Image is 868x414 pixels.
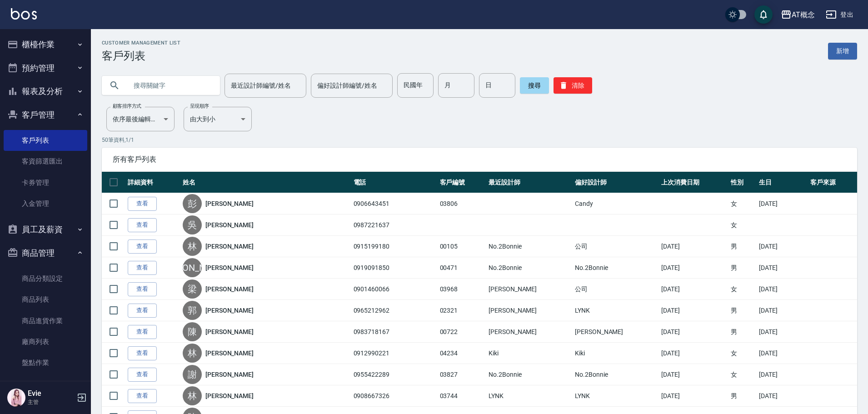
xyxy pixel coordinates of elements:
[351,172,438,193] th: 電話
[728,364,757,385] td: 女
[728,385,757,407] td: 男
[554,77,592,94] button: 清除
[757,172,808,193] th: 生日
[757,279,808,300] td: [DATE]
[4,241,87,265] button: 商品管理
[822,6,857,23] button: 登出
[183,322,202,341] div: 陳
[4,218,87,241] button: 員工及薪資
[4,268,87,289] a: 商品分類設定
[757,257,808,279] td: [DATE]
[4,151,87,172] a: 客資篩選匯出
[351,385,438,407] td: 0908667326
[659,385,728,407] td: [DATE]
[125,172,180,193] th: 詳細資料
[4,130,87,151] a: 客戶列表
[659,300,728,321] td: [DATE]
[4,331,87,352] a: 廠商列表
[127,73,213,98] input: 搜尋關鍵字
[438,343,486,364] td: 04234
[128,218,157,232] a: 查看
[728,236,757,257] td: 男
[438,300,486,321] td: 02321
[438,364,486,385] td: 03827
[486,236,573,257] td: No.2Bonnie
[757,343,808,364] td: [DATE]
[438,257,486,279] td: 00471
[351,300,438,321] td: 0965212962
[486,300,573,321] td: [PERSON_NAME]
[757,300,808,321] td: [DATE]
[205,306,254,315] a: [PERSON_NAME]
[4,33,87,56] button: 櫃檯作業
[4,172,87,193] a: 卡券管理
[754,5,773,24] button: save
[351,364,438,385] td: 0955422289
[728,300,757,321] td: 男
[659,236,728,257] td: [DATE]
[438,385,486,407] td: 03744
[128,325,157,339] a: 查看
[128,261,157,275] a: 查看
[757,193,808,214] td: [DATE]
[28,389,74,398] h5: Evie
[190,103,209,110] label: 呈現順序
[659,364,728,385] td: [DATE]
[573,364,659,385] td: No.2Bonnie
[351,193,438,214] td: 0906643451
[573,279,659,300] td: 公司
[205,391,254,400] a: [PERSON_NAME]
[351,279,438,300] td: 0901460066
[183,344,202,363] div: 林
[728,343,757,364] td: 女
[486,343,573,364] td: Kiki
[205,263,254,272] a: [PERSON_NAME]
[113,103,141,110] label: 顧客排序方式
[128,282,157,296] a: 查看
[351,321,438,343] td: 0983718167
[4,193,87,214] a: 入金管理
[728,257,757,279] td: 男
[11,8,37,20] img: Logo
[128,239,157,254] a: 查看
[573,343,659,364] td: Kiki
[4,377,87,400] button: 紅利點數設定
[659,321,728,343] td: [DATE]
[205,220,254,229] a: [PERSON_NAME]
[106,107,175,131] div: 依序最後編輯時間
[205,370,254,379] a: [PERSON_NAME]
[128,346,157,360] a: 查看
[205,199,254,208] a: [PERSON_NAME]
[183,237,202,256] div: 林
[728,214,757,236] td: 女
[757,364,808,385] td: [DATE]
[777,5,818,24] button: AT概念
[659,172,728,193] th: 上次消費日期
[573,193,659,214] td: Candy
[573,300,659,321] td: LYNK
[573,172,659,193] th: 偏好設計師
[828,43,857,60] a: 新增
[438,172,486,193] th: 客戶編號
[351,343,438,364] td: 0912990221
[520,77,549,94] button: 搜尋
[486,257,573,279] td: No.2Bonnie
[573,236,659,257] td: 公司
[102,50,180,62] h3: 客戶列表
[728,193,757,214] td: 女
[808,172,857,193] th: 客戶來源
[659,343,728,364] td: [DATE]
[486,364,573,385] td: No.2Bonnie
[351,236,438,257] td: 0915199180
[486,279,573,300] td: [PERSON_NAME]
[728,172,757,193] th: 性別
[573,257,659,279] td: No.2Bonnie
[486,385,573,407] td: LYNK
[205,327,254,336] a: [PERSON_NAME]
[438,193,486,214] td: 03806
[757,321,808,343] td: [DATE]
[128,197,157,211] a: 查看
[573,321,659,343] td: [PERSON_NAME]
[438,236,486,257] td: 00105
[728,321,757,343] td: 男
